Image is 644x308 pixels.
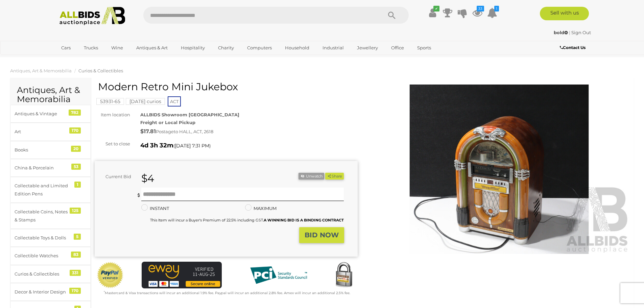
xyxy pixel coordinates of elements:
a: Curios & Collectibles [78,68,123,73]
a: Decor & Interior Design 170 [10,283,91,301]
div: 53 [71,164,81,170]
div: Books [15,146,70,154]
a: Household [281,42,314,53]
div: Decor & Interior Design [15,288,70,296]
div: China & Porcelain [15,164,70,172]
div: 125 [70,208,81,214]
h1: Modern Retro Mini Jukebox [98,81,356,92]
strong: BID NOW [305,231,339,239]
div: Curios & Collectibles [15,270,70,278]
div: Collectible Watches [15,252,70,260]
mark: 53931-65 [96,98,124,105]
img: Official PayPal Seal [96,262,124,289]
a: Antiques & Vintage 782 [10,105,91,123]
button: Share [325,173,344,180]
div: 170 [69,127,81,134]
div: Current Bid [95,173,136,181]
img: Modern Retro Mini Jukebox [368,85,631,254]
a: 1 [487,7,497,19]
span: ( ) [173,143,211,148]
a: Collectable Coins, Notes & Stamps 125 [10,203,91,229]
button: Search [375,7,409,24]
strong: $4 [141,172,154,185]
div: 1 [74,182,81,188]
li: Unwatch this item [299,173,324,180]
b: A WINNING BID IS A BINDING CONTRACT [264,218,344,222]
a: Sign Out [571,30,591,35]
span: | [569,30,570,35]
a: Contact Us [560,44,587,51]
div: Art [15,128,70,136]
div: Collectable and Limited Edition Pens [15,182,70,198]
a: Curios & Collectibles 331 [10,265,91,283]
img: PCI DSS compliant [245,262,312,289]
strong: bold [554,30,568,35]
a: 33 [472,7,482,19]
img: Secured by Rapid SSL [330,262,357,289]
small: Mastercard & Visa transactions will incur an additional 1.9% fee. Paypal will incur an additional... [104,291,350,295]
strong: 4d 3h 32m [140,142,173,149]
i: ✔ [433,6,439,11]
small: This Item will incur a Buyer's Premium of 22.5% including GST. [150,218,344,222]
span: ACT [168,96,181,106]
div: Set to close [90,140,135,148]
a: Art 170 [10,123,91,141]
div: Collectable Toys & Dolls [15,234,70,242]
a: 53931-65 [96,99,124,104]
label: MAXIMUM [245,205,277,212]
i: 33 [477,6,484,11]
a: Charity [214,42,238,53]
a: Office [387,42,408,53]
a: bold [554,30,569,35]
a: Computers [243,42,276,53]
img: Allbids.com.au [56,7,129,25]
a: [GEOGRAPHIC_DATA] [57,53,114,65]
div: 331 [70,270,81,276]
div: 170 [69,288,81,294]
h2: Antiques, Art & Memorabilia [17,86,84,104]
a: Hospitality [176,42,209,53]
mark: [DATE] curios [126,98,165,105]
div: 20 [71,146,81,152]
div: Antiques & Vintage [15,110,70,118]
span: to HALL, ACT, 2618 [174,129,213,134]
a: Jewellery [353,42,382,53]
a: Sports [413,42,435,53]
a: China & Porcelain 53 [10,159,91,177]
a: Sell with us [540,7,589,20]
strong: ALLBIDS Showroom [GEOGRAPHIC_DATA] [140,112,239,117]
i: 1 [494,6,499,11]
a: [DATE] curios [126,99,165,104]
span: [DATE] 7:31 PM [175,143,209,149]
div: Item location [90,111,135,119]
a: Collectable and Limited Edition Pens 1 [10,177,91,203]
a: Collectable Toys & Dolls 5 [10,229,91,247]
div: 782 [69,110,81,116]
div: 83 [71,252,81,258]
a: Antiques, Art & Memorabilia [10,68,72,73]
a: Collectible Watches 83 [10,247,91,265]
div: Collectable Coins, Notes & Stamps [15,208,70,224]
a: Antiques & Art [132,42,172,53]
strong: Freight or Local Pickup [140,120,195,125]
strong: $17.81 [140,128,156,135]
b: Contact Us [560,45,586,50]
a: Cars [57,42,75,53]
a: Wine [107,42,127,53]
a: Industrial [318,42,348,53]
a: ✔ [428,7,438,19]
label: INSTANT [141,205,169,212]
button: Unwatch [299,173,324,180]
button: BID NOW [299,227,344,243]
a: Books 20 [10,141,91,159]
img: eWAY Payment Gateway [142,262,222,288]
a: Trucks [79,42,102,53]
div: 5 [74,234,81,240]
div: Postage [140,127,358,137]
